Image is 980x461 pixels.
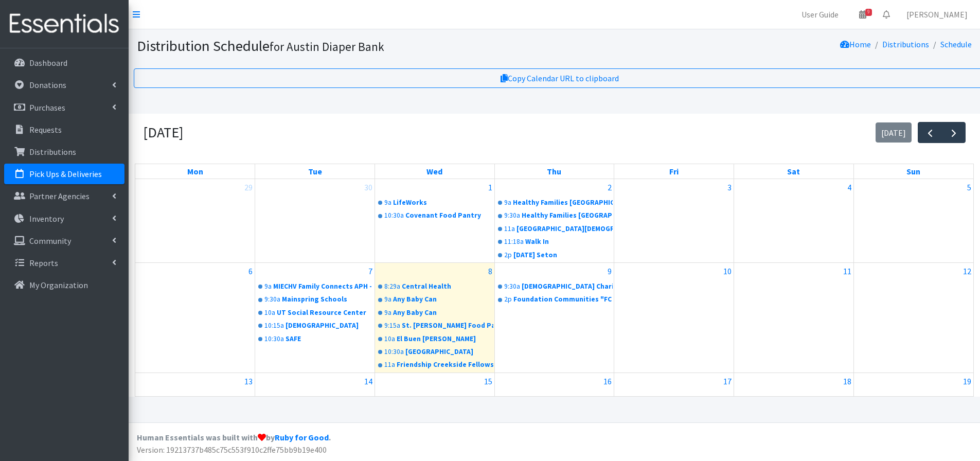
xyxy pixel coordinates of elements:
a: October 8, 2025 [486,263,494,279]
div: 11a [384,360,395,370]
a: October 7, 2025 [366,263,375,279]
p: Community [29,236,71,246]
a: 10:30a[GEOGRAPHIC_DATA] [376,346,493,358]
a: Community [4,230,124,251]
a: October 6, 2025 [246,263,255,279]
div: 9a [504,198,511,208]
td: October 13, 2025 [135,373,255,406]
a: 11aFriendship Creekside Fellowship [376,359,493,371]
a: 10:15a[DEMOGRAPHIC_DATA] [256,320,373,332]
div: 10a [384,334,395,344]
td: October 4, 2025 [734,179,854,262]
a: Saturday [785,164,802,179]
div: 2p [504,250,512,260]
a: 9:15aSt. [PERSON_NAME] Food Pantry [376,320,493,332]
div: Healthy Families [GEOGRAPHIC_DATA] [522,210,613,221]
td: October 19, 2025 [853,373,973,406]
div: 8:29a [384,281,400,292]
a: 9aAny Baby Can [376,307,493,319]
div: [GEOGRAPHIC_DATA][DEMOGRAPHIC_DATA] [516,224,613,234]
p: Distributions [29,147,76,157]
a: 10:30aCovenant Food Pantry [376,209,493,222]
img: HumanEssentials [4,7,124,41]
td: October 14, 2025 [255,373,375,406]
div: 10:30a [384,210,404,221]
a: October 1, 2025 [486,179,494,196]
td: October 6, 2025 [135,263,255,373]
div: 11:18a [504,237,524,247]
div: [GEOGRAPHIC_DATA] [405,347,493,357]
a: Distributions [882,39,929,49]
p: Donations [29,80,66,90]
span: Version: 19213737b485c75c553f910c2ffe75bb9b19e400 [137,445,327,455]
a: Dashboard [4,52,124,73]
a: Partner Agencies [4,186,124,206]
div: St. [PERSON_NAME] Food Pantry [402,321,493,331]
h2: [DATE] [143,124,183,141]
p: Partner Agencies [29,191,90,201]
td: October 10, 2025 [614,263,734,373]
a: 2pFoundation Communities "FC CHI" [496,293,613,306]
div: 9:30a [504,281,520,292]
a: 10aEl Buen [PERSON_NAME] [376,333,493,345]
div: 10a [264,308,275,318]
a: Monday [185,164,205,179]
div: [DEMOGRAPHIC_DATA] [286,321,373,331]
div: 9:30a [504,210,520,221]
a: October 2, 2025 [605,179,614,196]
button: Previous month [918,122,942,143]
div: MIECHV Family Connects APH - [GEOGRAPHIC_DATA] [273,281,373,292]
p: Requests [29,125,62,135]
a: October 4, 2025 [845,179,853,196]
a: September 29, 2025 [242,179,255,196]
div: El Buen [PERSON_NAME] [397,334,493,344]
td: October 12, 2025 [853,263,973,373]
button: Next month [941,122,966,143]
a: 9:30aHealthy Families [GEOGRAPHIC_DATA] [496,209,613,222]
td: October 9, 2025 [494,263,614,373]
div: 9a [384,294,391,305]
td: October 2, 2025 [494,179,614,262]
td: October 15, 2025 [375,373,494,406]
a: October 9, 2025 [605,263,614,279]
td: October 18, 2025 [734,373,854,406]
a: October 18, 2025 [841,373,853,389]
a: 9aLifeWorks [376,197,493,209]
h1: Distribution Schedule [137,37,621,55]
div: 10:15a [264,321,284,331]
a: Sunday [904,164,922,179]
td: October 5, 2025 [853,179,973,262]
td: October 8, 2025 [375,263,494,373]
td: October 16, 2025 [494,373,614,406]
td: October 11, 2025 [734,263,854,373]
a: User Guide [793,4,847,25]
div: Mainspring Schools [282,294,373,305]
td: October 7, 2025 [255,263,375,373]
p: Reports [29,258,58,268]
div: 9:30a [264,294,280,305]
div: 11a [504,224,515,234]
a: October 12, 2025 [961,263,973,279]
td: October 3, 2025 [614,179,734,262]
a: 9:30aMainspring Schools [256,293,373,306]
a: Inventory [4,208,124,229]
a: Purchases [4,97,124,118]
div: 2p [504,294,512,305]
a: October 11, 2025 [841,263,853,279]
a: October 17, 2025 [721,373,734,389]
a: October 13, 2025 [242,373,255,389]
a: October 3, 2025 [725,179,734,196]
div: LifeWorks [393,198,493,208]
a: October 14, 2025 [362,373,375,389]
button: [DATE] [876,122,912,143]
a: 10aUT Social Resource Center [256,307,373,319]
div: Friendship Creekside Fellowship [397,360,493,370]
p: Dashboard [29,58,67,68]
strong: Human Essentials was built with by . [137,432,331,442]
p: Purchases [29,102,65,113]
div: 9a [384,308,391,318]
div: Foundation Communities "FC CHI" [513,294,613,305]
a: Wednesday [424,164,444,179]
p: Inventory [29,214,64,224]
a: October 10, 2025 [721,263,734,279]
